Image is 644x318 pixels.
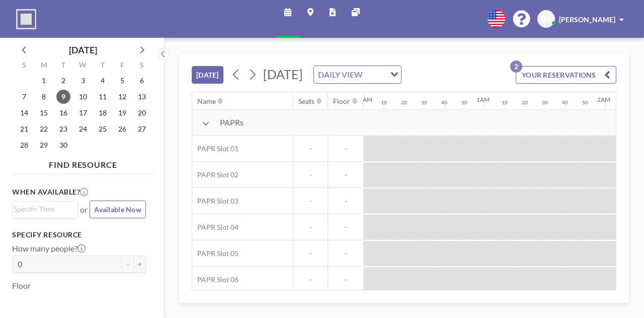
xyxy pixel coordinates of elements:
span: Wednesday, September 3, 2025 [76,74,90,88]
span: Sunday, September 7, 2025 [17,90,31,104]
p: 2 [510,60,522,73]
span: - [293,275,328,284]
span: - [293,144,328,153]
div: Name [197,97,216,106]
div: S [132,59,151,73]
span: Wednesday, September 10, 2025 [76,90,90,104]
span: - [328,144,363,153]
span: Saturday, September 13, 2025 [135,90,149,104]
div: S [15,59,34,73]
span: Monday, September 1, 2025 [37,74,51,88]
div: T [54,59,73,73]
div: T [93,59,112,73]
div: 30 [542,99,548,106]
span: - [328,275,363,284]
div: 50 [461,99,467,106]
div: M [34,59,54,73]
label: How many people? [12,243,86,253]
span: Tuesday, September 16, 2025 [56,106,70,120]
div: F [112,59,132,73]
div: 50 [582,99,588,106]
span: Wednesday, September 17, 2025 [76,106,90,120]
span: Monday, September 15, 2025 [37,106,51,120]
span: - [293,170,328,179]
span: PAPR Slot 03 [192,197,238,206]
span: Tuesday, September 9, 2025 [56,90,70,104]
span: Monday, September 29, 2025 [37,138,51,152]
div: 1AM [476,96,490,103]
div: 30 [421,99,427,106]
div: Search for option [13,202,77,217]
span: Friday, September 19, 2025 [115,106,129,120]
span: Friday, September 5, 2025 [115,74,129,88]
span: Monday, September 22, 2025 [37,122,51,136]
label: Floor [12,281,31,291]
span: XS [542,15,551,24]
span: Available Now [94,205,141,214]
span: DAILY VIEW [316,68,364,81]
span: [DATE] [263,67,303,82]
span: Monday, September 8, 2025 [37,90,51,104]
span: [PERSON_NAME] [559,15,615,24]
span: Friday, September 12, 2025 [115,90,129,104]
div: 2AM [597,96,610,103]
input: Search for option [14,204,72,215]
span: Thursday, September 11, 2025 [96,90,110,104]
span: PAPR Slot 02 [192,170,238,179]
span: Thursday, September 18, 2025 [96,106,110,120]
span: Saturday, September 20, 2025 [135,106,149,120]
div: 10 [502,99,508,106]
div: W [73,59,93,73]
span: - [328,197,363,206]
button: YOUR RESERVATIONS2 [516,66,616,84]
span: - [293,223,328,232]
span: Tuesday, September 2, 2025 [56,74,70,88]
div: Seats [298,97,314,106]
span: or [80,205,88,215]
span: PAPR Slot 05 [192,249,238,258]
div: 20 [401,99,407,106]
span: Sunday, September 14, 2025 [17,106,31,120]
span: PAPR Slot 06 [192,275,238,284]
h4: FIND RESOURCE [12,156,154,170]
span: PAPR Slot 01 [192,144,238,153]
span: Sunday, September 28, 2025 [17,138,31,152]
span: PAPRs [220,117,244,128]
div: 12AM [356,96,372,103]
span: Thursday, September 25, 2025 [96,122,110,136]
span: - [328,223,363,232]
span: Saturday, September 27, 2025 [135,122,149,136]
button: + [134,256,146,273]
div: Search for option [314,66,401,83]
button: [DATE] [192,66,223,84]
div: 10 [381,99,387,106]
h3: Specify resource [12,230,146,239]
span: Friday, September 26, 2025 [115,122,129,136]
button: - [122,256,134,273]
div: 40 [441,99,447,106]
span: - [293,249,328,258]
span: Tuesday, September 30, 2025 [56,138,70,152]
div: Floor [333,97,350,106]
img: organization-logo [16,9,36,29]
span: PAPR Slot 04 [192,223,238,232]
div: 20 [522,99,528,106]
button: Available Now [90,201,146,218]
span: Sunday, September 21, 2025 [17,122,31,136]
span: Tuesday, September 23, 2025 [56,122,70,136]
span: - [328,170,363,179]
span: Wednesday, September 24, 2025 [76,122,90,136]
input: Search for option [365,68,384,81]
span: - [293,197,328,206]
div: [DATE] [69,43,97,57]
span: - [328,249,363,258]
span: Saturday, September 6, 2025 [135,74,149,88]
span: Thursday, September 4, 2025 [96,74,110,88]
div: 40 [562,99,568,106]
